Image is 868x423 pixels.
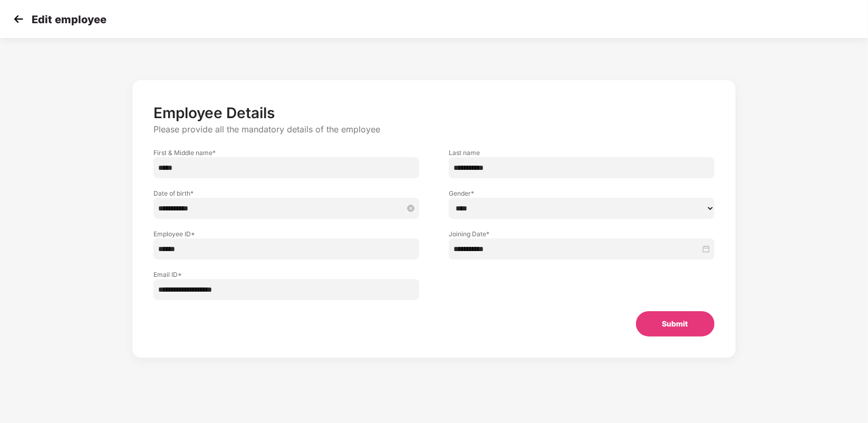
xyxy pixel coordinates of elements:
p: Please provide all the mandatory details of the employee [153,124,714,135]
label: Joining Date [449,229,715,238]
button: Submit [636,311,715,337]
label: Employee ID [153,229,419,238]
span: close-circle [407,205,414,212]
label: Date of birth [153,189,419,198]
p: Employee Details [153,104,714,122]
label: Last name [449,148,715,157]
label: First & Middle name [153,148,419,157]
label: Gender [449,189,715,198]
label: Email ID [153,270,419,279]
p: Edit employee [32,13,107,26]
img: svg+xml;base64,PHN2ZyB4bWxucz0iaHR0cDovL3d3dy53My5vcmcvMjAwMC9zdmciIHdpZHRoPSIzMCIgaGVpZ2h0PSIzMC... [11,11,26,27]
